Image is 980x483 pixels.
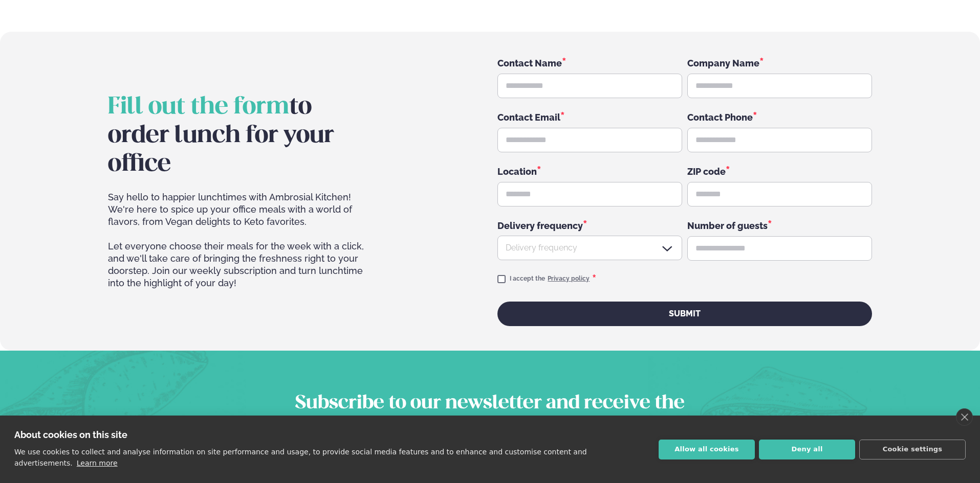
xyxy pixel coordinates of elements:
button: Submit [497,302,872,326]
h2: Subscribe to our newsletter and receive the menu of the week and special offers. [289,392,691,441]
div: Contact Email [497,110,682,124]
div: Location [497,165,682,178]
div: ZIP code [687,165,872,178]
a: close [956,408,973,426]
div: I accept the [510,273,596,285]
p: We use cookies to collect and analyse information on site performance and usage, to provide socia... [14,448,587,467]
a: Privacy policy [548,275,590,283]
span: Say hello to happier lunchtimes with Ambrosial Kitchen! We're here to spice up your office meals ... [108,191,378,228]
div: Contact Phone [687,110,872,124]
div: Number of guests [687,219,872,232]
div: Company Name [687,56,872,70]
div: Delivery frequency [497,219,682,232]
button: Allow all cookies [659,440,755,459]
a: Learn more [77,459,118,467]
button: Cookie settings [859,440,966,459]
div: Let everyone choose their meals for the week with a click, and we'll take care of bringing the fr... [108,191,378,326]
strong: About cookies on this site [14,429,127,440]
div: Contact Name [497,56,682,70]
span: Fill out the form [108,96,289,119]
button: Deny all [759,440,855,459]
h2: to order lunch for your office [108,93,378,179]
